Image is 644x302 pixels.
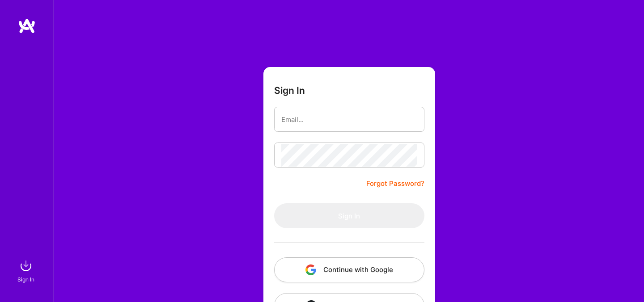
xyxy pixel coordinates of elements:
a: Forgot Password? [366,178,424,189]
a: sign inSign In [19,257,35,284]
input: Email... [281,108,417,131]
img: icon [305,264,316,275]
img: logo [18,18,36,34]
h3: Sign In [274,85,305,96]
div: Sign In [17,275,34,284]
button: Continue with Google [274,257,424,282]
button: Sign In [274,203,424,228]
img: sign in [17,257,35,275]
